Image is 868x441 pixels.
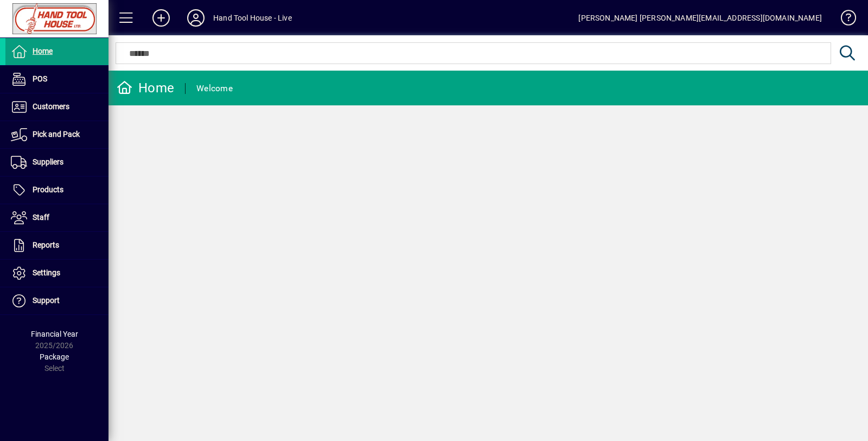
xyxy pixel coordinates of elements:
[5,66,108,93] a: POS
[178,8,213,28] button: Profile
[5,93,108,121] a: Customers
[5,121,108,148] a: Pick and Pack
[33,296,60,305] span: Support
[33,268,60,277] span: Settings
[5,287,108,314] a: Support
[213,9,292,27] div: Hand Tool House - Live
[31,330,78,338] span: Financial Year
[144,8,178,28] button: Add
[33,102,69,111] span: Customers
[33,74,47,83] span: POS
[5,232,108,259] a: Reports
[33,130,80,138] span: Pick and Pack
[5,149,108,176] a: Suppliers
[833,2,854,37] a: Knowledge Base
[5,260,108,287] a: Settings
[5,204,108,231] a: Staff
[33,157,63,166] span: Suppliers
[578,9,822,27] div: [PERSON_NAME] [PERSON_NAME][EMAIL_ADDRESS][DOMAIN_NAME]
[5,177,108,204] a: Products
[117,79,174,97] div: Home
[33,47,53,55] span: Home
[196,80,233,97] div: Welcome
[40,352,69,361] span: Package
[33,213,49,222] span: Staff
[33,185,63,194] span: Products
[33,241,59,249] span: Reports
